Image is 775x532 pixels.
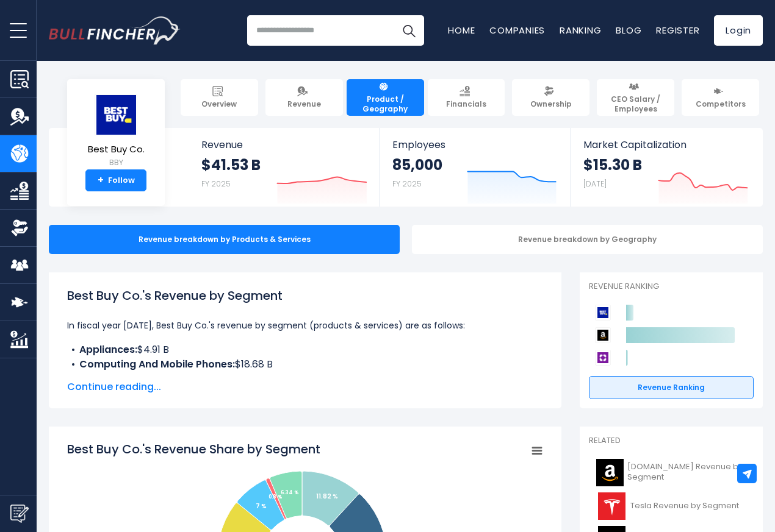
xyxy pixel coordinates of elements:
[281,489,298,496] tspan: 6.34 %
[79,342,137,356] b: Appliances:
[287,99,321,109] span: Revenue
[10,219,29,237] img: Ownership
[256,502,267,511] tspan: 7 %
[67,286,543,305] h1: Best Buy Co.'s Revenue by Segment
[67,318,543,333] p: In fiscal year [DATE], Best Buy Co.'s revenue by segment (products & services) are as follows:
[347,79,424,116] a: Product / Geography
[630,501,739,511] span: Tesla Revenue by Segment
[571,128,762,207] a: Market Capitalization $15.30 B [DATE]
[392,155,442,174] strong: 85,000
[98,175,104,186] strong: +
[265,79,343,116] a: Revenue
[627,462,746,483] span: [DOMAIN_NAME] Revenue by Segment
[85,169,146,191] a: +Follow
[49,225,400,254] div: Revenue breakdown by Products & Services
[412,225,763,254] div: Revenue breakdown by Geography
[394,15,424,46] button: Search
[595,327,611,343] img: Amazon.com competitors logo
[392,179,422,189] small: FY 2025
[489,24,545,37] a: Companies
[87,94,145,170] a: Best Buy Co. BBY
[616,24,641,37] a: Blog
[201,139,368,151] span: Revenue
[79,357,235,371] b: Computing And Mobile Phones:
[181,79,258,116] a: Overview
[189,128,380,207] a: Revenue $41.53 B FY 2025
[67,380,543,394] span: Continue reading...
[596,459,624,486] img: AMZN logo
[589,489,754,523] a: Tesla Revenue by Segment
[67,342,543,357] li: $4.91 B
[512,79,589,116] a: Ownership
[201,155,261,174] strong: $41.53 B
[448,24,475,37] a: Home
[589,282,754,292] p: Revenue Ranking
[392,139,558,151] span: Employees
[316,492,338,501] tspan: 11.82 %
[67,357,543,372] li: $18.68 B
[602,94,669,113] span: CEO Salary / Employees
[589,456,754,489] a: [DOMAIN_NAME] Revenue by Segment
[530,99,572,109] span: Ownership
[714,15,763,46] a: Login
[560,24,601,37] a: Ranking
[589,376,754,399] a: Revenue Ranking
[446,99,486,109] span: Financials
[589,436,754,446] p: Related
[595,305,611,321] img: Best Buy Co. competitors logo
[380,128,570,207] a: Employees 85,000 FY 2025
[656,24,699,37] a: Register
[49,16,180,44] a: Go to homepage
[583,155,642,174] strong: $15.30 B
[583,179,607,189] small: [DATE]
[269,494,282,500] tspan: 0.8 %
[88,144,145,155] span: Best Buy Co.
[201,99,237,109] span: Overview
[49,16,181,44] img: Bullfincher logo
[596,492,627,520] img: TSLA logo
[67,441,320,458] tspan: Best Buy Co.'s Revenue Share by Segment
[88,157,145,168] small: BBY
[696,99,746,109] span: Competitors
[595,350,611,366] img: Wayfair competitors logo
[352,94,419,113] span: Product / Geography
[583,139,749,151] span: Market Capitalization
[597,79,674,116] a: CEO Salary / Employees
[428,79,505,116] a: Financials
[682,79,759,116] a: Competitors
[201,179,231,189] small: FY 2025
